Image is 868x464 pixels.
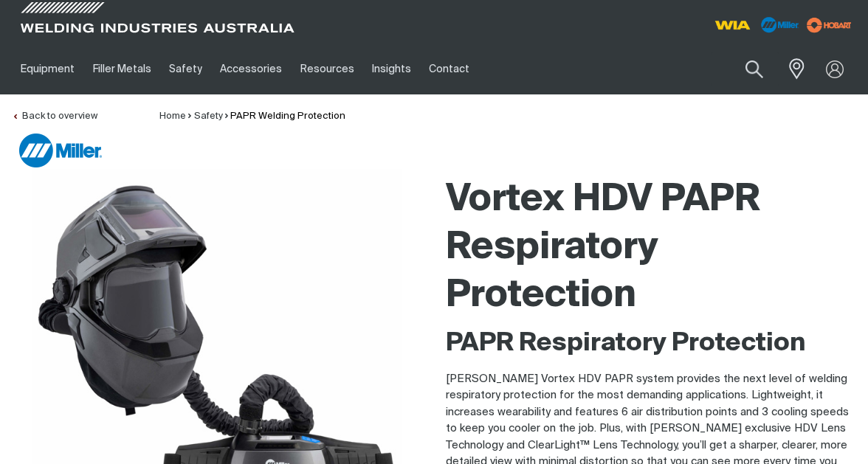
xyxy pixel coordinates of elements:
a: PAPR Welding Protection [230,111,345,121]
h1: Vortex HDV PAPR Respiratory Protection [446,176,856,320]
a: Insights [363,44,420,94]
a: Safety [160,44,211,94]
a: Home [159,111,186,121]
a: Filler Metals [83,44,159,94]
input: Product name or item number... [711,52,779,86]
a: Contact [420,44,478,94]
a: Safety [194,111,223,121]
a: Resources [292,44,363,94]
nav: Breadcrumb [159,109,345,124]
a: Equipment [12,44,83,94]
img: miller [802,14,856,36]
a: Accessories [211,44,291,94]
button: Search products [729,52,779,86]
a: Back to overview of PAPR Welding Protection [12,111,97,121]
nav: Main [12,44,645,94]
h2: PAPR Respiratory Protection [446,328,856,360]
